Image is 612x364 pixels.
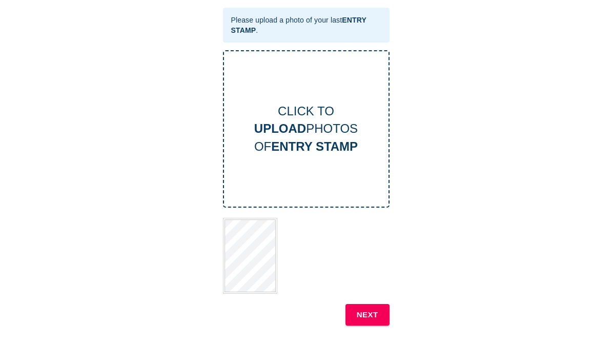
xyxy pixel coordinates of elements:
button: NEXT [345,304,390,326]
b: NEXT [357,308,378,321]
b: UPLOAD [254,122,306,135]
div: Please upload a photo of your last . [231,15,381,35]
b: ENTRY STAMP [271,139,358,153]
div: CLICK TO PHOTOS OF [224,103,389,155]
b: ENTRY STAMP [231,16,366,34]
